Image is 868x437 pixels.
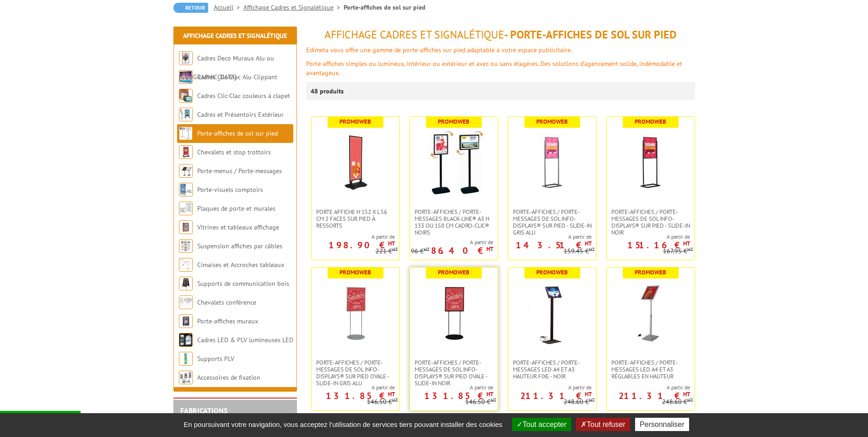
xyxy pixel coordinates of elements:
b: Promoweb [635,268,666,276]
a: Affichage Cadres et Signalétique [243,3,344,11]
p: 248.60 € [662,399,693,405]
button: Tout accepter [512,418,571,431]
sup: HT [589,397,595,403]
img: Porte-affiches / Porte-messages de sol Info-Displays® sur pied - Slide-in Noir [619,131,683,195]
a: Cadres Deco Muraux Alu ou [GEOGRAPHIC_DATA] [179,54,274,81]
p: 211.31 € [619,393,690,399]
button: Tout refuser [576,418,630,431]
img: Cimaises et Accroches tableaux [179,258,193,272]
img: Vitrines et tableaux affichage [179,220,193,234]
p: 96 € [411,248,430,255]
img: Cadres Clic-Clac couleurs à clapet [179,89,193,103]
img: Cadres Deco Muraux Alu ou Bois [179,51,193,65]
img: Porte-affiches / Porte-messages de sol Info-Displays® sur pied - Slide-in Gris Alu [520,131,584,195]
a: Supports de communication bois [197,279,289,288]
a: Cadres LED & PLV lumineuses LED [197,336,293,344]
b: Promoweb [536,268,568,276]
span: Porte-affiches / Porte-messages Black-Line® A3 H 133 ou 158 cm Cadro-Clic® noirs [415,208,493,236]
img: Porte-affiches / Porte-messages Black-Line® A3 H 133 ou 158 cm Cadro-Clic® noirs [422,131,486,195]
a: Porte-affiches muraux [197,317,258,325]
span: A partir de [312,384,395,391]
span: A partir de [411,239,493,246]
font: Edimeta vous offre une gamme de porte-affiches sur pied adaptable à votre espace publicitaire. [306,46,572,54]
a: Supports PLV [197,355,234,363]
img: Porte-affiches / Porte-messages LED A4 et A3 réglables en hauteur [619,281,683,345]
span: Porte-affiches / Porte-messages LED A4 et A3 hauteur fixe - Noir [513,359,592,380]
p: 131.85 € [326,393,395,399]
p: 221 € [376,248,398,255]
sup: HT [424,246,430,252]
button: Personnaliser (fenêtre modale) [635,418,689,431]
a: Porte-affiches / Porte-messages de sol Info-Displays® sur pied ovale - Slide-in Gris Alu [312,359,399,387]
img: Porte-menus / Porte-messages [179,164,193,178]
b: Promoweb [438,118,469,126]
a: Cadres et Présentoirs Extérieur [197,110,284,119]
a: Porte-affiches / Porte-messages de sol Info-Displays® sur pied - Slide-in Gris Alu [508,208,596,236]
p: 167.95 € [663,248,693,255]
a: Porte-affiches / Porte-messages LED A4 et A3 réglables en hauteur [607,359,695,380]
a: Porte Affiche H 152 x L 56 cm 2 faces sur pied à ressorts [312,208,399,229]
b: Promoweb [438,268,469,276]
span: A partir de [607,384,690,391]
sup: HT [585,240,592,247]
sup: HT [687,397,693,403]
span: Porte-affiches / Porte-messages de sol Info-Displays® sur pied ovale - Slide-in Gris Alu [316,359,395,387]
p: 159.45 € [564,248,595,255]
sup: HT [683,240,690,247]
sup: HT [392,246,398,252]
img: Porte-affiches / Porte-messages de sol Info-Displays® sur pied ovale - Slide-in Gris Alu [323,281,388,345]
font: Porte-affiches simples ou lumineux, intérieur ou extérieur et avec ou sans étagères. Des solution... [306,60,682,77]
a: Suspension affiches par câbles [197,242,282,250]
span: Porte Affiche H 152 x L 56 cm 2 faces sur pied à ressorts [316,208,395,229]
sup: HT [589,246,595,252]
a: Porte-affiches / Porte-messages de sol Info-Displays® sur pied - Slide-in Noir [607,208,695,236]
span: A partir de [508,233,592,240]
b: Promoweb [340,118,371,126]
span: A partir de [410,384,493,391]
a: Porte-affiches de sol sur pied [197,129,278,137]
img: Porte-visuels comptoirs [179,183,193,197]
a: Cadres Clic-Clac couleurs à clapet [197,92,290,100]
img: Porte-affiches / Porte-messages LED A4 et A3 hauteur fixe - Noir [520,281,584,345]
img: Chevalets et stop trottoirs [179,145,193,159]
a: Accueil [214,3,243,11]
p: 198.90 € [329,242,395,248]
span: A partir de [312,233,395,240]
p: 131.85 € [424,393,493,399]
a: Chevalets conférence [197,298,256,306]
p: 86.40 € [431,248,493,253]
p: 143.51 € [516,242,592,248]
sup: HT [585,390,592,398]
img: Cadres et Présentoirs Extérieur [179,108,193,121]
span: A partir de [508,384,592,391]
b: Promoweb [635,118,666,126]
img: Plaques de porte et murales [179,202,193,215]
a: Plaques de porte et murales [197,204,275,213]
p: 146.50 € [465,399,496,405]
img: Porte-affiches muraux [179,314,193,328]
a: Porte-affiches / Porte-messages de sol Info-Displays® sur pied ovale - Slide-in Noir [410,359,498,387]
a: Retour [173,3,208,13]
img: Suspension affiches par câbles [179,239,193,253]
img: Cadres LED & PLV lumineuses LED [179,333,193,347]
b: Promoweb [536,118,568,126]
sup: HT [687,246,693,252]
span: Affichage Cadres et Signalétique [324,27,504,42]
a: Accessoires de fixation [197,373,260,382]
img: Porte-affiches / Porte-messages de sol Info-Displays® sur pied ovale - Slide-in Noir [422,281,486,345]
b: Promoweb [340,268,371,276]
sup: HT [491,397,496,403]
a: Chevalets et stop trottoirs [197,148,271,156]
li: Porte-affiches de sol sur pied [344,3,426,12]
p: 48 produits [311,82,345,100]
img: Porte Affiche H 152 x L 56 cm 2 faces sur pied à ressorts [323,131,388,195]
img: Supports de communication bois [179,277,193,290]
a: Vitrines et tableaux affichage [197,223,279,231]
span: Porte-affiches / Porte-messages de sol Info-Displays® sur pied ovale - Slide-in Noir [415,359,493,387]
a: Cadres Clic-Clac Alu Clippant [197,73,277,81]
p: 248.60 € [564,399,595,405]
a: Porte-affiches / Porte-messages Black-Line® A3 H 133 ou 158 cm Cadro-Clic® noirs [410,208,498,236]
sup: HT [486,245,493,253]
span: En poursuivant votre navigation, vous acceptez l'utilisation de services tiers pouvant installer ... [179,421,507,428]
sup: HT [388,240,395,247]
